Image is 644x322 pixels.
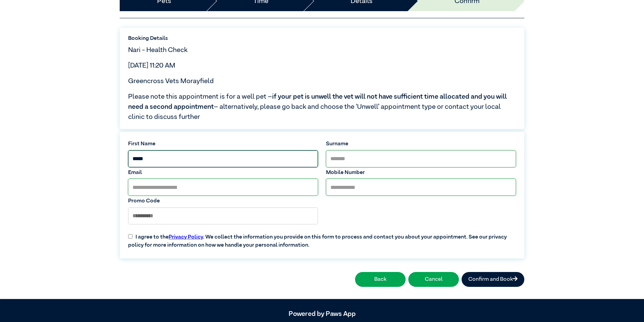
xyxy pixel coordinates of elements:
[326,169,516,177] label: Mobile Number
[128,140,318,148] label: First Name
[128,47,187,53] span: Nari - Health Check
[128,234,133,239] input: I agree to thePrivacy Policy. We collect the information you provide on this form to process and ...
[462,272,524,287] button: Confirm and Book
[128,78,214,84] span: Greencross Vets Morayfield
[128,92,516,122] span: Please note this appointment is for a well pet – – alternatively, please go back and choose the ‘...
[128,34,516,43] label: Booking Details
[124,228,520,249] label: I agree to the . We collect the information you provide on this form to process and contact you a...
[128,62,175,69] span: [DATE] 11:20 AM
[355,272,406,287] button: Back
[128,197,318,205] label: Promo Code
[169,234,203,240] a: Privacy Policy
[408,272,459,287] button: Cancel
[128,169,318,177] label: Email
[120,310,524,318] h5: Powered by Paws App
[326,140,516,148] label: Surname
[128,93,507,110] span: if your pet is unwell the vet will not have sufficient time allocated and you will need a second ...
